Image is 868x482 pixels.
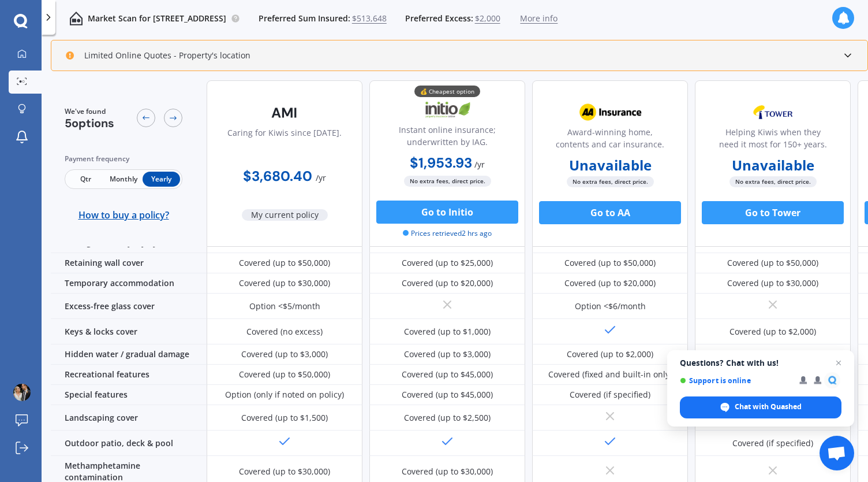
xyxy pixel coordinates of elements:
div: Covered (up to $50,000) [239,257,330,269]
span: 5 options [65,116,114,131]
div: Covered (up to $50,000) [564,257,656,269]
img: ACg8ocJ3WeMnxfhjWTlIYns9sh_dytAkcg18-za7a3_ysl_fwAUICkEliA=s96-c [13,384,31,401]
span: No extra fees, direct price. [404,176,491,187]
div: Payment frequency [65,153,182,165]
img: AA.webp [572,98,648,127]
div: Covered (up to $2,000) [567,348,653,360]
div: Covered (if specified) [732,437,813,449]
div: Instant online insurance; underwritten by IAG. [379,124,515,153]
div: Covered (up to $3,000) [241,348,328,360]
span: Preferred Excess: [405,13,473,24]
span: Qtr [67,172,104,187]
button: Go to Initio [376,201,518,224]
div: Covered (up to $1,000) [404,326,491,338]
div: Covered (up to $50,000) [727,257,818,269]
div: Covered (up to $3,000) [404,348,491,360]
div: Covered (up to $50,000) [239,369,330,380]
div: Covered (up to $20,000) [564,277,656,289]
span: How to buy a policy? [78,209,169,221]
button: Go to AA [539,201,681,224]
div: Retaining wall cover [51,253,207,273]
div: Temporary accommodation [51,273,207,294]
button: Go to Tower [702,201,844,224]
span: $2,000 [475,13,500,24]
span: Prices retrieved 2 hrs ago [403,228,492,239]
p: Market Scan for [STREET_ADDRESS] [88,13,226,24]
span: $513,648 [352,13,387,24]
span: No extra fees, direct price. [567,176,654,187]
span: Questions? Chat with us! [680,358,841,368]
span: / yr [474,159,485,170]
div: Covered (up to $30,000) [239,277,330,289]
div: Covered (up to $3,000) [729,348,816,360]
div: Covered (up to $30,000) [727,277,818,289]
div: Hidden water / gradual damage [51,344,207,365]
div: Open chat [820,436,854,470]
div: Helping Kiwis when they need it most for 150+ years. [705,126,841,155]
img: AMI-text-1.webp [246,98,323,127]
div: Covered (up to $25,000) [402,257,493,269]
span: Support is online [680,376,791,385]
div: Covered (up to $2,500) [404,412,491,424]
b: Unavailable [569,160,652,171]
div: Covered (no excess) [246,326,323,338]
div: Keys & locks cover [51,319,207,344]
div: Caring for Kiwis since [DATE]. [227,127,342,155]
span: Yearly [143,172,180,187]
span: Preferred Sum Insured: [259,13,350,24]
b: $3,680.40 [243,167,312,185]
div: Option <$6/month [575,301,646,312]
div: Covered (if specified) [570,389,650,401]
div: Covered (up to $30,000) [239,466,330,477]
div: Recreational features [51,365,207,385]
div: Covered (fixed and built-in only) [548,369,672,380]
div: 💰 Cheapest option [414,86,480,97]
span: Chat with Quashed [735,402,802,412]
span: My current policy [242,209,328,221]
div: Award-winning home, contents and car insurance. [542,126,678,155]
img: Tower.webp [735,98,811,127]
span: Monthly [104,172,142,187]
div: Covered (up to $45,000) [402,369,493,380]
div: Covered (up to $1,500) [241,412,328,424]
b: Unavailable [732,160,814,171]
div: Covered (up to $2,000) [729,326,816,338]
div: Limited Online Quotes - Property's location [65,50,250,61]
div: Covered (up to $30,000) [402,466,493,477]
div: Special features [51,385,207,405]
span: We've found [65,106,114,117]
div: Outdoor patio, deck & pool [51,431,207,456]
div: Option (only if noted on policy) [225,389,344,401]
b: $1,953.93 [410,154,472,172]
div: Chat with Quashed [680,396,841,418]
span: Close chat [832,356,845,370]
img: home-and-contents.b802091223b8502ef2dd.svg [69,12,83,25]
img: Initio.webp [409,95,485,124]
div: Option <$5/month [249,301,320,312]
span: No extra fees, direct price. [729,176,817,187]
span: / yr [316,172,326,183]
div: Covered (up to $20,000) [402,277,493,289]
div: Excess-free glass cover [51,294,207,319]
div: Covered (up to $45,000) [402,389,493,401]
span: More info [520,13,558,24]
div: Landscaping cover [51,405,207,431]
